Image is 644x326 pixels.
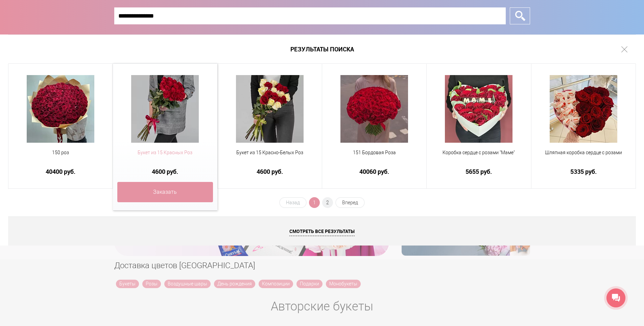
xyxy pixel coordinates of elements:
a: 4600 руб. [117,168,213,175]
img: 151 Бордовая Роза [340,75,408,143]
a: 150 роз [13,149,108,164]
a: Букет из 15 Красных Роз [117,149,213,164]
img: Букет из 15 Красных Роз [131,75,199,143]
span: Букет из 15 Красно-Белых Роз [222,149,317,156]
span: Коробка сердце с розами "Маме" [431,149,526,156]
img: Шляпная коробка сердце с розами [550,75,617,143]
h1: Результаты поиска [8,34,636,64]
a: Шляпная коробка сердце с розами [536,149,631,164]
a: 4600 руб. [222,168,317,175]
a: Коробка сердце с розами "Маме" [431,149,526,164]
span: 1 [309,197,320,208]
a: Вперед [335,197,365,208]
img: Букет из 15 Красно-Белых Роз [236,75,304,143]
a: 5335 руб. [536,168,631,175]
a: Букет из 15 Красно-Белых Роз [222,149,317,164]
img: Коробка сердце с розами "Маме" [445,75,512,143]
span: Назад [279,197,307,208]
span: Смотреть все результаты [289,228,355,236]
span: Букет из 15 Красных Роз [117,149,213,156]
a: Смотреть все результаты [8,216,636,246]
a: 5655 руб. [431,168,526,175]
span: 151 Бордовая Роза [327,149,422,156]
img: 150 роз [27,75,94,143]
a: 40060 руб. [327,168,422,175]
span: Шляпная коробка сердце с розами [536,149,631,156]
a: 40400 руб. [13,168,108,175]
span: 150 роз [13,149,108,156]
a: 2 [322,197,333,208]
a: 151 Бордовая Роза [327,149,422,164]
